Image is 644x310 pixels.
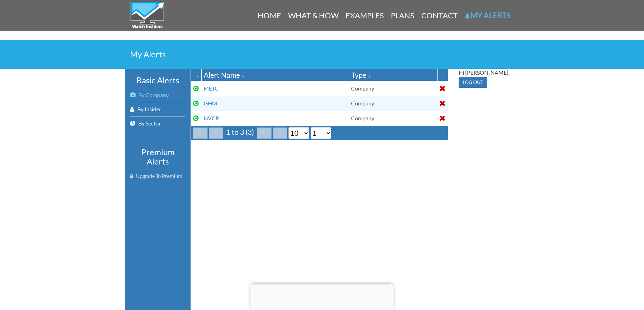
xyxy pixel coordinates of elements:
th: : Ascending sort applied, activate to apply a descending sort [191,69,202,81]
h3: Basic Alerts [130,76,185,85]
iframe: Advertisement [250,284,394,308]
h3: Premium Alerts [130,148,185,166]
th: Type: Ascending sort applied, activate to apply a descending sort [349,69,437,81]
a: By Insider [130,102,185,116]
a: By Sector [130,116,185,130]
select: Select page size [288,127,309,139]
a: NVCR [204,115,219,121]
td: Company [349,81,437,96]
a: By Company [130,88,185,102]
div: Hi [PERSON_NAME], [459,69,514,77]
select: Select page number [311,127,331,139]
a: Upgrade To Premium [130,169,185,183]
td: Company [349,111,437,125]
span: 1 to 3 (3) [224,128,256,136]
th: Alert Name: Ascending sort applied, activate to apply a descending sort [202,69,349,81]
a: METC [204,85,219,92]
div: Alert Name [204,70,347,80]
div: Type [351,70,435,80]
h2: My Alerts [130,50,514,58]
input: Log out [459,77,487,88]
th: : No sort applied, activate to apply an ascending sort [438,69,448,81]
a: GHM [204,100,217,106]
td: Company [349,96,437,111]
